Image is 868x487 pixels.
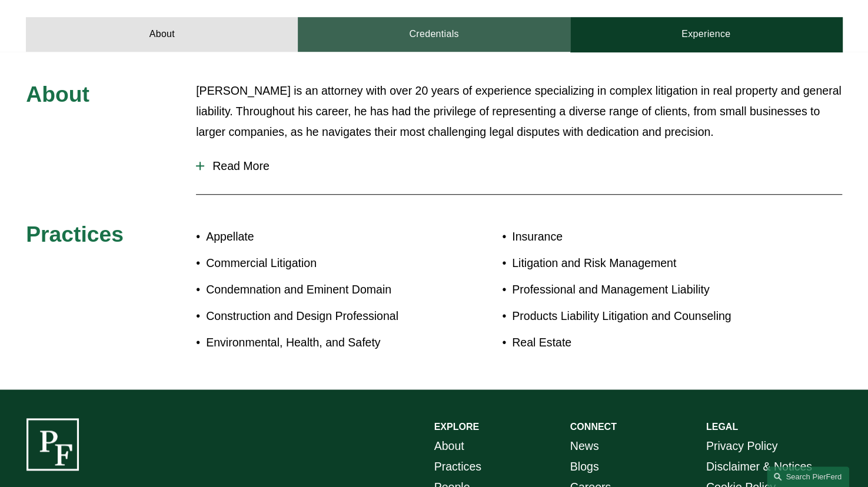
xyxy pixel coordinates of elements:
p: Construction and Design Professional [206,306,434,326]
a: Experience [570,17,842,52]
span: About [26,82,89,106]
strong: EXPLORE [434,422,479,432]
a: Practices [434,456,481,477]
strong: LEGAL [706,422,738,432]
a: Privacy Policy [706,436,778,456]
a: News [570,436,599,456]
span: Read More [204,159,842,173]
p: Insurance [512,226,774,247]
p: Appellate [206,226,434,247]
p: Real Estate [512,332,774,353]
a: Blogs [570,456,599,477]
span: Practices [26,222,124,246]
strong: CONNECT [570,422,617,432]
a: Credentials [298,17,570,52]
a: Search this site [767,466,849,487]
a: About [26,17,298,52]
p: Products Liability Litigation and Counseling [512,306,774,326]
button: Read More [196,151,842,182]
a: Disclaimer & Notices [706,456,812,477]
a: About [434,436,464,456]
p: Commercial Litigation [206,253,434,273]
p: Environmental, Health, and Safety [206,332,434,353]
p: Litigation and Risk Management [512,253,774,273]
p: [PERSON_NAME] is an attorney with over 20 years of experience specializing in complex litigation ... [196,81,842,143]
p: Professional and Management Liability [512,279,774,300]
p: Condemnation and Eminent Domain [206,279,434,300]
